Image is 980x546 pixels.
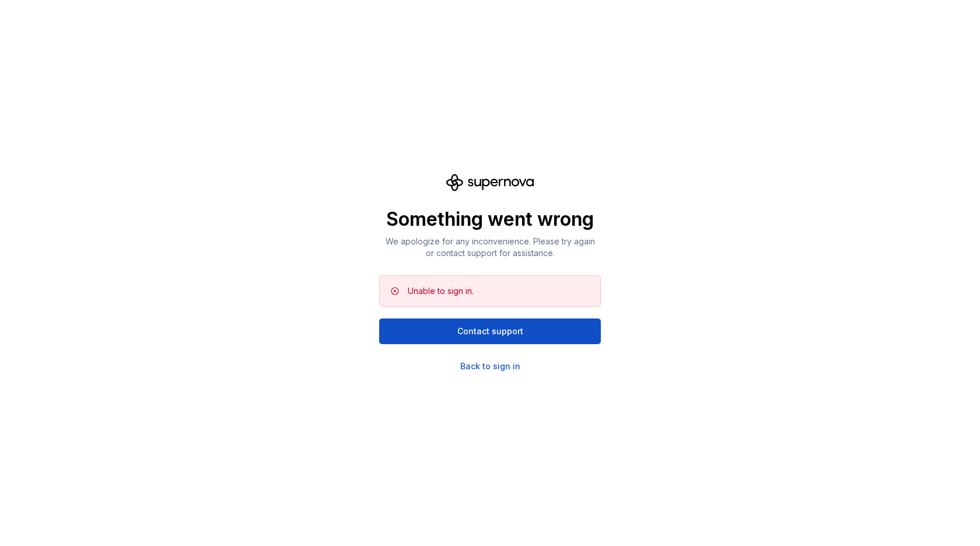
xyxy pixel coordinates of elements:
p: Something went wrong [379,208,601,231]
span: Contact support [457,325,523,337]
div: Unable to sign in. [408,285,474,297]
p: We apologize for any inconvenience. Please try again or contact support for assistance. [379,236,601,259]
a: Back to sign in [460,360,520,372]
button: Contact support [379,318,601,344]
